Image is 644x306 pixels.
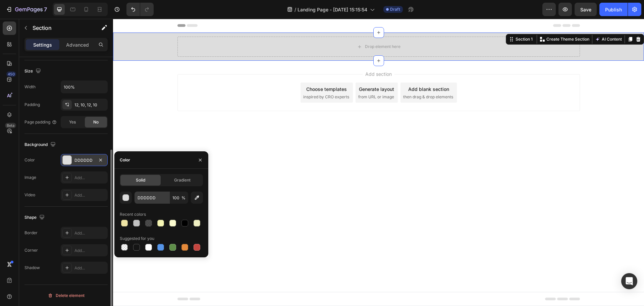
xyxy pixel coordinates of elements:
[621,273,637,289] div: Open Intercom Messenger
[126,3,154,16] div: Undo/Redo
[24,140,57,149] div: Background
[24,102,40,108] div: Padding
[74,230,106,236] div: Add...
[24,213,46,222] div: Shape
[575,3,597,16] button: Save
[599,3,628,16] button: Publish
[6,71,16,77] div: 450
[24,119,57,125] div: Page padding
[481,16,510,24] button: AI Content
[433,17,476,23] p: Create Theme Section
[246,67,281,74] div: Generate layout
[24,67,42,76] div: Size
[24,192,35,198] div: Video
[135,192,169,204] input: Eg: FFFFFF
[193,67,234,74] div: Choose templates
[120,211,146,217] div: Recent colors
[74,248,106,254] div: Add...
[74,157,94,163] div: DDDDDD
[290,75,340,81] span: then drag & drop elements
[74,175,106,181] div: Add...
[48,292,85,300] div: Delete element
[74,102,106,108] div: 12, 10, 12, 10
[24,247,38,253] div: Corner
[245,75,281,81] span: from URL or image
[5,123,16,128] div: Beta
[295,67,336,74] div: Add blank section
[401,17,421,23] div: Section 1
[33,41,52,48] p: Settings
[24,230,38,236] div: Border
[580,7,591,12] span: Save
[3,3,50,16] button: 7
[61,81,107,93] input: Auto
[74,265,106,271] div: Add...
[190,75,236,81] span: inspired by CRO experts
[294,6,296,13] span: /
[24,84,36,90] div: Width
[174,177,191,183] span: Gradient
[252,25,287,31] div: Drop element here
[24,174,36,181] div: Image
[24,265,40,271] div: Shadow
[33,24,88,32] p: Section
[44,5,47,13] p: 7
[390,6,400,12] span: Draft
[605,6,622,13] div: Publish
[93,119,99,125] span: No
[250,52,281,59] span: Add section
[136,177,145,183] span: Solid
[120,157,130,163] div: Color
[298,6,367,13] span: Landing Page - [DATE] 15:15:54
[181,195,185,201] span: %
[24,290,108,301] button: Delete element
[24,157,35,163] div: Color
[66,41,89,48] p: Advanced
[113,19,644,306] iframe: Design area
[69,119,76,125] span: Yes
[74,192,106,198] div: Add...
[120,236,154,242] div: Suggested for you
